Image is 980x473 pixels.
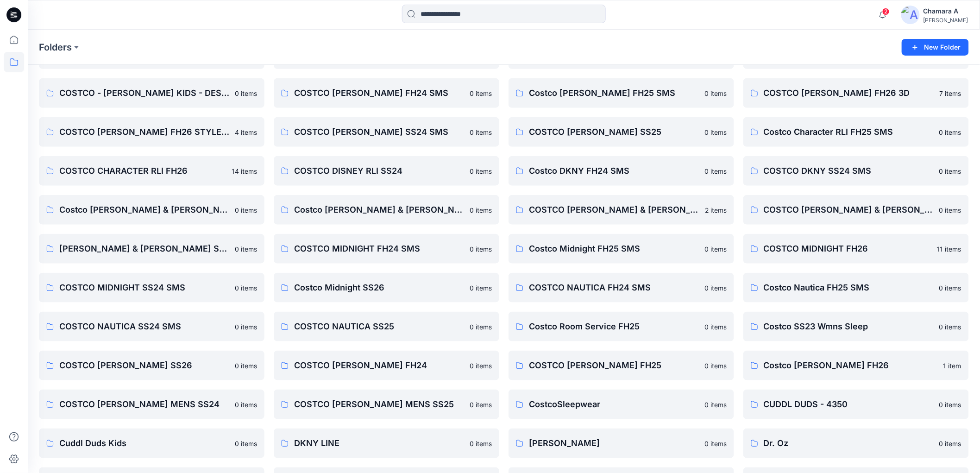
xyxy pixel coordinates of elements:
a: COSTCO [PERSON_NAME] & [PERSON_NAME] FH262 items [509,195,734,225]
p: 0 items [939,400,961,410]
a: COSTCO [PERSON_NAME] & [PERSON_NAME] SS24 SMS0 items [743,195,969,225]
a: [PERSON_NAME] & [PERSON_NAME] SS25 SMS0 items [39,234,264,264]
p: 0 items [470,322,492,332]
p: 0 items [704,127,727,137]
p: 0 items [235,88,257,98]
p: 0 items [704,361,727,371]
a: Costco Room Service FH250 items [509,312,734,341]
p: Costco Character RLI FH25 SMS [764,126,934,139]
p: Costco Midnight SS26 [294,281,464,294]
p: 0 items [470,88,492,98]
p: 4 items [235,127,257,137]
p: COSTCO [PERSON_NAME] MENS SS24 [59,398,229,411]
p: COSTCO NAUTICA FH24 SMS [529,281,699,294]
p: 14 items [232,166,257,176]
a: Folders [39,41,72,54]
p: CUDDL DUDS - 4350 [764,398,934,411]
p: COSTCO [PERSON_NAME] FH24 [294,359,464,372]
a: Costco Midnight SS260 items [274,273,499,303]
p: CostcoSleepwear [529,398,699,411]
p: Costco [PERSON_NAME] & [PERSON_NAME] FH25 [294,203,464,216]
p: 0 items [704,166,727,176]
p: Costco DKNY FH24 SMS [529,164,699,177]
a: Costco DKNY FH24 SMS0 items [509,156,734,186]
p: 0 items [704,322,727,332]
button: New Folder [902,39,969,56]
p: COSTCO [PERSON_NAME] SS24 SMS [294,126,464,139]
p: Cuddl Duds Kids [59,437,229,450]
p: 0 items [939,283,961,293]
a: COSTCO [PERSON_NAME] FH24 SMS0 items [274,78,499,108]
p: Costco [PERSON_NAME] FH26 [764,359,938,372]
p: 0 items [939,127,961,137]
p: Costco [PERSON_NAME] FH25 SMS [529,87,699,100]
a: COSTCO MIDNIGHT FH2611 items [743,234,969,264]
a: Costco SS23 Wmns Sleep0 items [743,312,969,341]
p: 0 items [235,361,257,371]
a: COSTCO DISNEY RLI SS240 items [274,156,499,186]
p: 0 items [939,205,961,215]
p: COSTCO [PERSON_NAME] FH26 STYLE 12-5543 [59,126,229,139]
p: 7 items [940,88,961,98]
p: 0 items [704,283,727,293]
a: COSTCO [PERSON_NAME] SS260 items [39,351,264,380]
p: COSTCO [PERSON_NAME] & [PERSON_NAME] FH26 [529,203,699,216]
p: COSTCO CHARACTER RLI FH26 [59,164,226,177]
p: 0 items [470,205,492,215]
p: 0 items [470,439,492,448]
p: 0 items [704,400,727,410]
a: COSTCO NAUTICA SS24 SMS0 items [39,312,264,341]
p: 0 items [939,322,961,332]
p: COSTCO DISNEY RLI SS24 [294,164,464,177]
p: COSTCO - [PERSON_NAME] KIDS - DESIGN USE [59,87,229,100]
a: COSTCO NAUTICA FH24 SMS0 items [509,273,734,303]
a: Costco Nautica FH25 SMS0 items [743,273,969,303]
p: COSTCO [PERSON_NAME] FH25 [529,359,699,372]
p: 0 items [704,88,727,98]
p: 0 items [939,166,961,176]
p: Costco [PERSON_NAME] & [PERSON_NAME] FH24 SMS [59,203,229,216]
img: avatar [901,6,920,24]
p: 0 items [235,244,257,254]
p: 0 items [470,400,492,410]
p: [PERSON_NAME] [529,437,699,450]
p: Costco Room Service FH25 [529,320,699,333]
p: COSTCO [PERSON_NAME] FH26 3D [764,87,934,100]
a: COSTCO [PERSON_NAME] MENS SS250 items [274,390,499,419]
a: COSTCO [PERSON_NAME] FH26 3D7 items [743,78,969,108]
a: COSTCO NAUTICA SS250 items [274,312,499,341]
a: COSTCO [PERSON_NAME] FH26 STYLE 12-55434 items [39,117,264,147]
p: 0 items [470,244,492,254]
p: COSTCO [PERSON_NAME] SS25 [529,126,699,139]
p: 0 items [470,361,492,371]
p: 0 items [939,439,961,448]
a: COSTCO MIDNIGHT SS24 SMS0 items [39,273,264,303]
p: COSTCO NAUTICA SS25 [294,320,464,333]
a: COSTCO [PERSON_NAME] FH240 items [274,351,499,380]
p: 0 items [235,400,257,410]
a: COSTCO MIDNIGHT FH24 SMS0 items [274,234,499,264]
p: 11 items [937,244,961,254]
p: 0 items [704,244,727,254]
a: Cuddl Duds Kids0 items [39,429,264,458]
a: COSTCO CHARACTER RLI FH2614 items [39,156,264,186]
a: CostcoSleepwear0 items [509,390,734,419]
p: 0 items [470,127,492,137]
p: COSTCO [PERSON_NAME] SS26 [59,359,229,372]
a: DKNY LINE0 items [274,429,499,458]
p: 0 items [235,439,257,448]
p: 0 items [235,205,257,215]
p: Costco SS23 Wmns Sleep [764,320,934,333]
p: COSTCO [PERSON_NAME] FH24 SMS [294,87,464,100]
p: 0 items [704,439,727,448]
p: 0 items [470,166,492,176]
p: 0 items [470,283,492,293]
p: COSTCO DKNY SS24 SMS [764,164,934,177]
p: 1 item [943,361,961,371]
a: Dr. Oz0 items [743,429,969,458]
a: COSTCO [PERSON_NAME] SS24 SMS0 items [274,117,499,147]
p: COSTCO [PERSON_NAME] MENS SS25 [294,398,464,411]
p: COSTCO NAUTICA SS24 SMS [59,320,229,333]
div: [PERSON_NAME] [923,17,968,24]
